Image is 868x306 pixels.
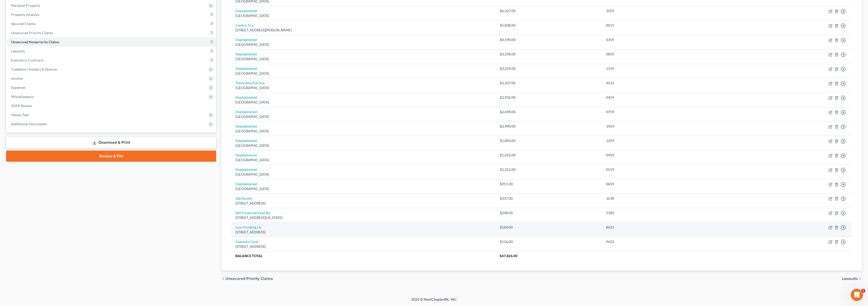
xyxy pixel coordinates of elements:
[858,277,862,281] i: chevron_right
[500,254,518,258] span: $47,826.00
[11,113,29,117] span: Means Test
[235,182,257,186] a: Deptednelnet
[842,277,862,281] button: Lawsuits chevron_right
[606,95,735,100] div: 0459
[235,239,258,244] a: Opensky Cbnk
[842,277,858,281] span: Lawsuits
[6,137,216,149] a: Download & Print
[11,12,39,17] span: Property Analysis
[500,52,598,57] div: $3,298.00
[606,8,735,13] div: 1059
[235,114,492,119] div: [GEOGRAPHIC_DATA]
[235,225,262,229] a: Lvnv Funding Llc
[606,23,735,28] div: 0011
[6,151,216,162] a: Review & File
[235,57,492,62] div: [GEOGRAPHIC_DATA]
[11,67,57,71] span: Codebtors Insiders & Notices
[11,58,44,62] span: Executory Contracts
[500,167,598,172] div: $1,311.00
[235,66,257,71] a: Deptednelnet
[11,3,40,8] span: Personal Property
[606,167,735,172] div: 0559
[235,71,492,76] div: [GEOGRAPHIC_DATA]
[235,211,270,215] a: Self Financial/Lead Ba
[235,153,257,157] a: Deptednelnet
[11,94,34,99] span: Miscellaneous
[11,76,23,80] span: Income
[500,181,598,187] div: $951.00
[221,277,273,281] button: chevron_left Unsecured Priority Claims
[606,239,735,244] div: 9623
[235,143,492,148] div: [GEOGRAPHIC_DATA]
[235,129,492,134] div: [GEOGRAPHIC_DATA]
[235,201,492,206] div: [STREET_ADDRESS]
[11,85,26,90] span: Expenses
[11,122,47,126] span: Additional Documents
[235,187,492,191] div: [GEOGRAPHIC_DATA]
[225,277,273,281] span: Unsecured Priority Claims
[7,47,216,56] a: Lawsuits
[606,210,735,215] div: 5183
[235,196,252,200] a: Tab/Sunbit
[500,80,598,86] div: $3,107.00
[606,153,735,158] div: 0959
[235,42,492,47] div: [GEOGRAPHIC_DATA]
[235,13,492,18] div: [GEOGRAPHIC_DATA]
[500,37,598,42] div: $4,590.00
[500,23,598,28] div: $5,838.00
[235,138,257,143] a: Deptednelnet
[235,23,254,27] a: Centric Fcu
[606,124,735,129] div: 1459
[500,138,598,143] div: $1,883.00
[500,66,598,71] div: $3,259.00
[11,22,35,26] span: Secured Claims
[221,277,225,281] i: chevron_left
[11,104,32,108] span: SOFA Review
[500,8,598,13] div: $6,327.00
[235,215,492,220] div: [STREET_ADDRESS][US_STATE]
[235,167,257,172] a: Deptednelnet
[235,52,257,56] a: Deptednelnet
[606,80,735,86] div: 4533
[851,289,863,301] iframe: Intercom live chat
[11,40,59,44] span: Unsecured Nonpriority Claims
[500,95,598,100] div: $2,932.00
[235,124,257,128] a: Deptednelnet
[235,81,265,85] a: Tbom/Atls/Fortiva
[606,109,735,114] div: 0759
[7,19,216,28] a: Secured Claims
[7,101,216,110] a: SOFA Review
[235,172,492,177] div: [GEOGRAPHIC_DATA]
[606,52,735,57] div: 0859
[235,244,492,249] div: [STREET_ADDRESS]
[235,230,492,235] div: [STREET_ADDRESS]
[500,239,598,244] div: $116.00
[861,289,865,293] span: 2
[235,37,257,42] a: Deptednelnet
[235,158,492,162] div: [GEOGRAPHIC_DATA]
[500,196,598,201] div: $337.00
[500,124,598,129] div: $2,490.00
[606,66,735,71] div: 1159
[231,251,496,260] th: Balance Total
[606,138,735,143] div: 1259
[235,9,257,13] a: Deptednelnet
[7,10,216,19] a: Property Analysis
[606,196,735,201] div: 1638
[235,110,257,114] a: Deptednelnet
[500,153,598,158] div: $1,692.00
[235,28,492,33] div: [STREET_ADDRESS][PERSON_NAME]
[235,100,492,105] div: [GEOGRAPHIC_DATA]
[7,56,216,65] a: Executory Contracts
[11,31,53,35] span: Unsecured Priority Claims
[500,225,598,230] div: $184.00
[235,86,492,90] div: [GEOGRAPHIC_DATA]
[290,297,579,306] div: 2025 © NextChapterBK, INC
[235,95,257,99] a: Deptednelnet
[11,49,25,53] span: Lawsuits
[606,37,735,42] div: 0359
[500,109,598,114] div: $2,698.00
[7,28,216,37] a: Unsecured Priority Claims
[606,225,735,230] div: 8631
[7,37,216,47] a: Unsecured Nonpriority Claims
